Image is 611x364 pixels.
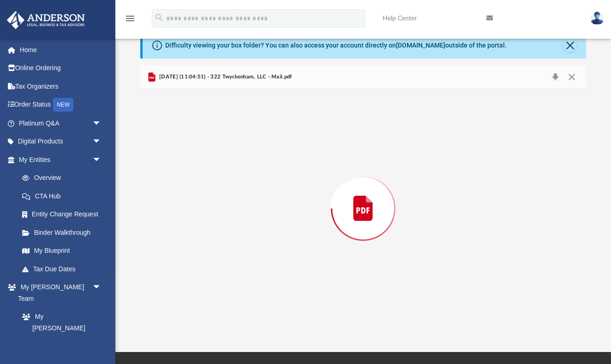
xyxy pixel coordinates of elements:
[396,42,445,49] a: [DOMAIN_NAME]
[53,98,73,112] div: NEW
[125,18,136,24] a: menu
[6,114,115,132] a: Platinum Q&Aarrow_drop_down
[13,260,115,278] a: Tax Due Dates
[6,150,115,169] a: My Entitiesarrow_drop_down
[157,73,292,81] span: [DATE] (11:04:51) - 322 Twyckenham, LLC - Mail.pdf
[6,95,115,114] a: Order StatusNEW
[13,308,106,349] a: My [PERSON_NAME] Team
[154,12,164,23] i: search
[13,169,115,187] a: Overview
[13,187,115,205] a: CTA Hub
[13,242,111,260] a: My Blueprint
[13,205,115,224] a: Entity Change Request
[6,278,111,308] a: My [PERSON_NAME] Teamarrow_drop_down
[6,132,115,151] a: Digital Productsarrow_drop_down
[6,77,115,95] a: Tax Organizers
[547,71,563,84] button: Download
[590,12,604,25] img: User Pic
[140,65,587,328] div: Preview
[6,59,115,78] a: Online Ordering
[92,132,111,151] span: arrow_drop_down
[563,39,576,52] button: Close
[125,13,136,24] i: menu
[563,71,580,84] button: Close
[4,11,88,29] img: Anderson Advisors Platinum Portal
[92,278,111,297] span: arrow_drop_down
[92,114,111,133] span: arrow_drop_down
[13,223,115,242] a: Binder Walkthrough
[165,41,507,50] div: Difficulty viewing your box folder? You can also access your account directly on outside of the p...
[6,41,115,59] a: Home
[92,150,111,169] span: arrow_drop_down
